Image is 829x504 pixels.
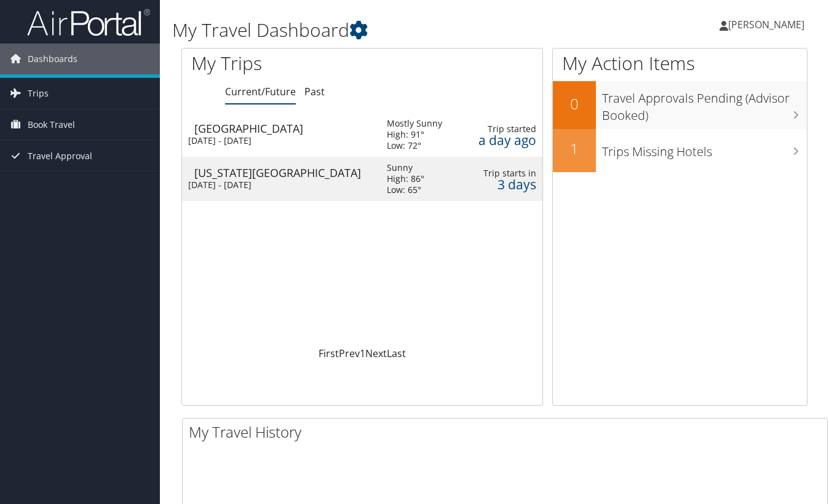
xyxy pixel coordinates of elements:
[360,347,365,360] a: 1
[728,18,804,31] span: [PERSON_NAME]
[473,135,536,146] div: a day ago
[28,141,92,171] span: Travel Approval
[387,162,424,173] div: Sunny
[339,347,360,360] a: Prev
[365,347,387,360] a: Next
[387,129,442,140] div: High: 91°
[27,8,150,37] img: airportal-logo.png
[387,347,406,360] a: Last
[194,167,375,178] div: [US_STATE][GEOGRAPHIC_DATA]
[387,173,424,184] div: High: 86°
[387,118,442,129] div: Mostly Sunny
[28,78,49,109] span: Trips
[225,85,296,98] a: Current/Future
[191,50,383,76] h1: My Trips
[553,93,596,114] h2: 0
[387,184,424,195] div: Low: 65°
[553,138,596,159] h2: 1
[602,84,807,124] h3: Travel Approvals Pending (Advisor Booked)
[553,129,807,172] a: 1Trips Missing Hotels
[473,168,536,179] div: Trip starts in
[602,137,807,160] h3: Trips Missing Hotels
[553,81,807,128] a: 0Travel Approvals Pending (Advisor Booked)
[319,347,339,360] a: First
[172,17,602,43] h1: My Travel Dashboard
[188,135,368,146] div: [DATE] - [DATE]
[189,422,827,443] h2: My Travel History
[720,6,817,43] a: [PERSON_NAME]
[188,179,368,191] div: [DATE] - [DATE]
[194,123,375,134] div: [GEOGRAPHIC_DATA]
[473,179,536,190] div: 3 days
[553,50,807,76] h1: My Action Items
[387,140,442,151] div: Low: 72°
[28,109,75,140] span: Book Travel
[473,124,536,135] div: Trip started
[304,85,325,98] a: Past
[28,44,77,74] span: Dashboards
